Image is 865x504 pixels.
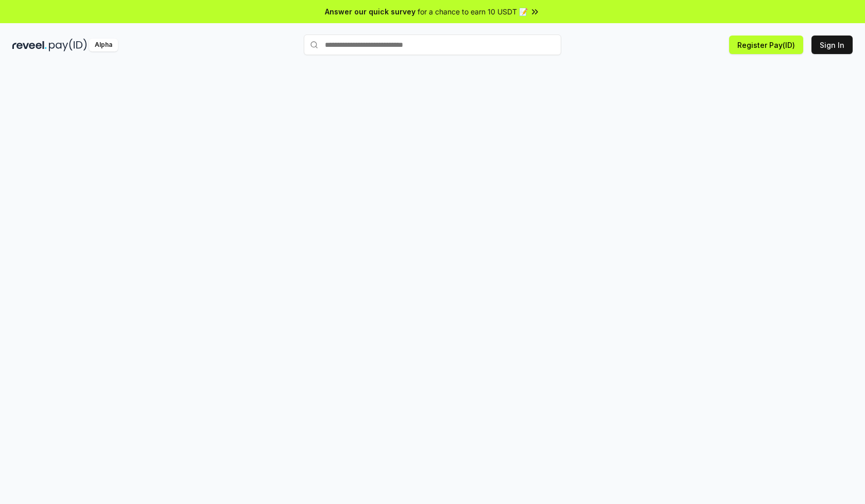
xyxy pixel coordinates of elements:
[811,36,853,54] button: Sign In
[89,39,118,51] div: Alpha
[418,6,528,17] span: for a chance to earn 10 USDT 📝
[325,6,416,17] span: Answer our quick survey
[729,36,803,54] button: Register Pay(ID)
[49,39,87,51] img: pay_id
[12,39,47,51] img: reveel_dark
